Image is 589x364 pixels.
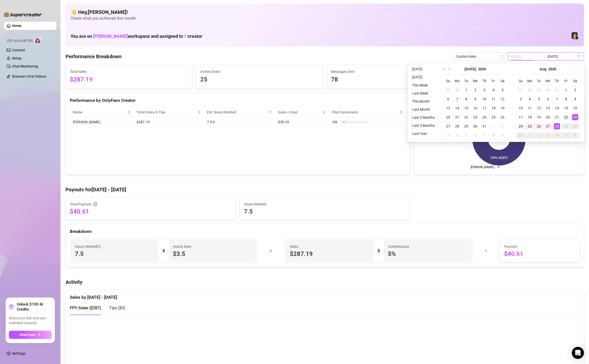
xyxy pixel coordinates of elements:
[489,131,498,140] td: 2025-08-08
[244,201,406,207] span: Hours Worked
[332,119,340,125] span: 16 %
[536,87,542,93] div: 29
[73,109,127,115] span: Name
[480,122,489,131] td: 2025-07-31
[516,113,525,122] td: 2025-08-17
[472,132,478,138] div: 6
[410,74,437,80] li: [DATE]
[518,132,524,138] div: 31
[545,96,551,102] div: 6
[331,75,449,84] span: 78
[489,122,498,131] td: 2025-08-01
[71,16,579,21] span: Check what you achieved this month
[516,95,525,104] td: 2025-08-03
[489,113,498,122] td: 2025-07-25
[563,105,569,111] div: 15
[480,85,489,95] td: 2025-07-03
[453,122,462,131] td: 2025-07-28
[562,131,571,140] td: 2025-09-05
[489,95,498,104] td: 2025-07-11
[481,123,487,129] div: 31
[462,104,471,113] td: 2025-07-15
[490,105,497,111] div: 18
[554,132,560,138] div: 4
[542,54,546,58] span: to
[527,105,533,111] div: 11
[70,306,101,310] span: PPV Sales ( $287 )
[545,114,551,120] div: 20
[109,306,125,310] span: Tips ( $0 )
[500,105,506,111] div: 19
[534,104,543,113] td: 2025-08-12
[536,105,542,111] div: 12
[552,85,562,95] td: 2025-07-31
[94,202,97,206] span: info-circle
[500,114,506,120] div: 26
[453,95,462,104] td: 2025-07-07
[173,250,252,258] span: $3.5
[453,113,462,122] td: 2025-07-21
[462,113,471,122] td: 2025-07-22
[445,105,451,111] div: 13
[410,106,437,112] li: Last Month
[527,87,533,93] div: 28
[545,123,551,129] div: 27
[329,107,406,117] th: Chat Conversion
[548,54,576,59] input: End date
[471,76,480,85] th: We
[571,131,580,140] td: 2025-09-06
[548,64,556,74] button: Choose a year
[70,201,91,207] span: Total Payouts
[518,114,524,120] div: 17
[471,131,480,140] td: 2025-08-06
[571,104,580,113] td: 2025-08-16
[481,105,487,111] div: 17
[562,104,571,113] td: 2025-08-15
[71,34,202,39] h1: You are on workspace and assigned to creator
[445,87,451,93] div: 29
[552,104,562,113] td: 2025-08-14
[511,54,540,59] input: Start date
[388,250,467,258] span: 5 %
[490,114,497,120] div: 25
[545,87,551,93] div: 30
[4,12,42,17] img: logo-BBDzfeDw.svg
[444,122,453,131] td: 2025-07-27
[331,69,449,74] span: Messages Sent
[444,113,453,122] td: 2025-07-20
[534,113,543,122] td: 2025-08-19
[472,105,478,111] div: 16
[527,114,533,120] div: 18
[453,104,462,113] td: 2025-07-14
[554,96,560,102] div: 7
[516,85,525,95] td: 2025-07-27
[542,54,546,58] span: swap-right
[70,290,580,301] div: Sales by [DATE] - [DATE]
[447,64,452,74] button: Previous month (PageUp)
[71,9,579,16] h4: 👋 Hey, [PERSON_NAME] !
[552,95,562,104] td: 2025-08-07
[540,64,546,74] button: Choose a month
[562,76,571,85] th: Fr
[410,90,437,96] li: Last Week
[572,32,579,39] img: Luna
[500,96,506,102] div: 12
[543,85,552,95] td: 2025-07-30
[200,69,318,74] span: Active Chats
[290,250,369,258] span: $287.19
[244,207,406,216] span: 7.5
[562,95,571,104] td: 2025-08-08
[504,250,575,258] span: $40.61
[490,87,497,93] div: 4
[516,131,525,140] td: 2025-08-31
[184,34,187,39] span: 1
[552,122,562,131] td: 2025-08-28
[200,75,318,84] span: 25
[9,304,14,309] span: gift
[498,104,507,113] td: 2025-07-19
[444,95,453,104] td: 2025-07-06
[70,228,580,235] div: Breakdown
[571,95,580,104] td: 2025-08-09
[290,244,369,249] span: Sales
[97,245,101,248] span: info-circle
